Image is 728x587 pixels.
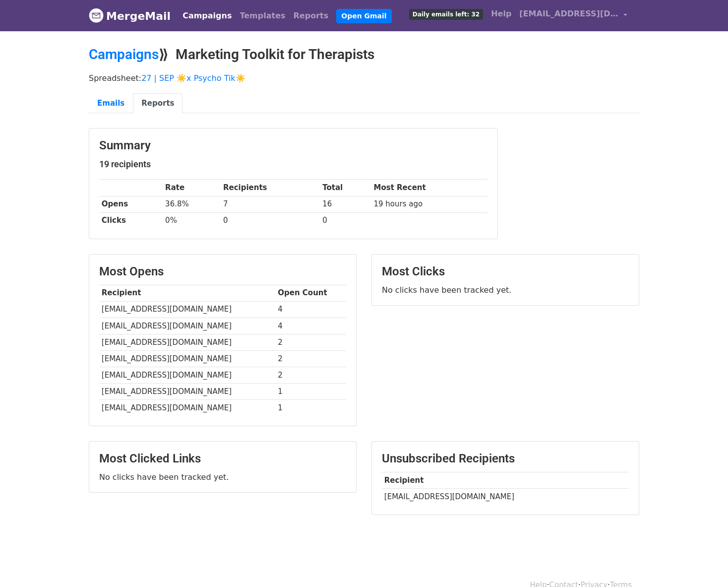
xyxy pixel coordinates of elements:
h2: ⟫ Marketing Toolkit for Therapists [89,46,639,63]
td: 4 [275,318,346,334]
h3: Unsubscribed Recipients [382,452,629,466]
td: 19 hours ago [371,196,487,212]
td: [EMAIL_ADDRESS][DOMAIN_NAME] [99,318,275,334]
img: MergeMail logo [89,8,104,23]
th: Most Recent [371,180,487,196]
a: Reports [290,6,333,26]
td: 16 [320,196,371,212]
td: [EMAIL_ADDRESS][DOMAIN_NAME] [99,384,275,400]
a: Reports [133,93,182,114]
span: [EMAIL_ADDRESS][DOMAIN_NAME] [519,8,618,20]
td: 1 [275,400,346,416]
td: [EMAIL_ADDRESS][DOMAIN_NAME] [99,350,275,367]
a: 27 | SEP ☀️x Psycho Tik☀️ [141,73,245,83]
a: Daily emails left: 32 [405,4,487,24]
th: Opens [99,196,163,212]
td: [EMAIL_ADDRESS][DOMAIN_NAME] [99,301,275,318]
td: [EMAIL_ADDRESS][DOMAIN_NAME] [99,367,275,384]
th: Clicks [99,212,163,229]
a: MergeMail [89,5,171,26]
td: [EMAIL_ADDRESS][DOMAIN_NAME] [382,489,629,505]
th: Open Count [275,285,346,301]
span: Daily emails left: 32 [409,9,483,20]
p: Spreadsheet: [89,73,639,83]
td: 2 [275,367,346,384]
a: Open Gmail [336,9,391,23]
p: No clicks have been tracked yet. [99,472,346,482]
td: 7 [221,196,320,212]
td: 4 [275,301,346,318]
th: Recipient [99,285,275,301]
a: Templates [236,6,289,26]
td: [EMAIL_ADDRESS][DOMAIN_NAME] [99,334,275,350]
p: No clicks have been tracked yet. [382,285,629,295]
h3: Most Clicked Links [99,452,346,466]
td: 0 [221,212,320,229]
th: Recipients [221,180,320,196]
td: 0 [320,212,371,229]
td: 2 [275,350,346,367]
h3: Most Opens [99,264,346,279]
a: Emails [89,93,133,114]
a: Help [487,4,515,24]
th: Recipient [382,472,629,489]
h3: Most Clicks [382,264,629,279]
td: 36.8% [163,196,221,212]
th: Total [320,180,371,196]
h3: Summary [99,138,487,153]
a: [EMAIL_ADDRESS][DOMAIN_NAME] [515,4,631,27]
th: Rate [163,180,221,196]
td: 2 [275,334,346,350]
a: Campaigns [179,6,236,26]
a: Campaigns [89,46,159,63]
td: [EMAIL_ADDRESS][DOMAIN_NAME] [99,400,275,416]
td: 0% [163,212,221,229]
h5: 19 recipients [99,159,487,170]
td: 1 [275,384,346,400]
